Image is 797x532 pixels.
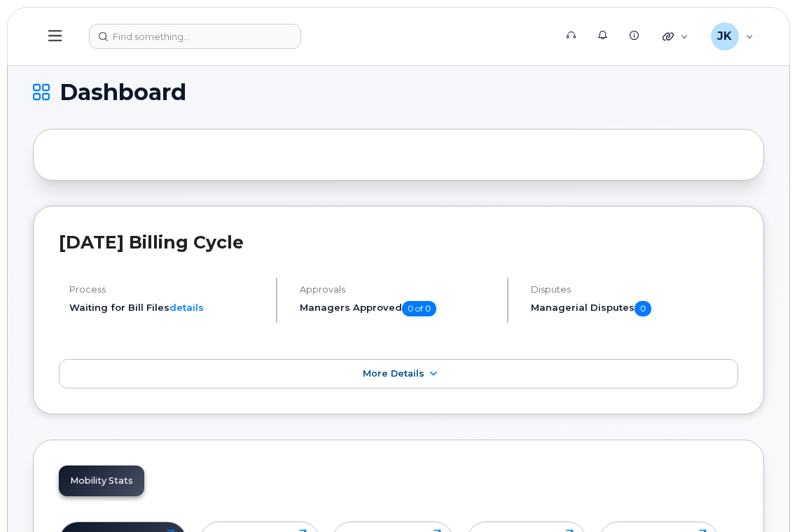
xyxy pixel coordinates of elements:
[300,284,494,295] h4: Approvals
[531,301,739,316] h5: Managerial Disputes
[300,301,494,316] h5: Managers Approved
[402,301,436,316] span: 0 of 0
[531,284,739,295] h4: Disputes
[69,284,264,295] h4: Process
[169,302,204,313] a: details
[363,368,424,379] span: More Details
[69,301,264,314] li: Waiting for Bill Files
[60,82,186,103] span: Dashboard
[59,232,738,253] h2: [DATE] Billing Cycle
[635,301,651,316] span: 0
